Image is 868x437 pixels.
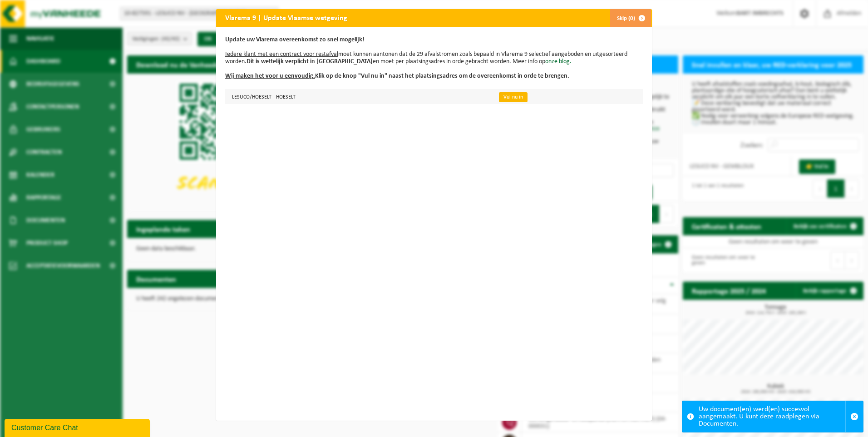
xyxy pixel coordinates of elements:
[225,36,643,80] p: moet kunnen aantonen dat de 29 afvalstromen zoals bepaald in Vlarema 9 selectief aangeboden en ui...
[225,73,569,79] b: Klik op de knop "Vul nu in" naast het plaatsingsadres om de overeenkomst in orde te brengen.
[216,9,356,26] h2: Vlarema 9 | Update Vlaamse wetgeving
[610,9,651,27] button: Skip (0)
[225,51,338,58] u: Iedere klant met een contract voor restafval
[225,73,315,79] u: Wij maken het voor u eenvoudig.
[5,417,152,437] iframe: chat widget
[247,58,373,65] b: Dit is wettelijk verplicht in [GEOGRAPHIC_DATA]
[225,36,365,43] b: Update uw Vlarema overeenkomst zo snel mogelijk!
[545,58,572,65] a: onze blog.
[499,92,528,102] a: Vul nu in
[225,89,491,104] td: LESUCO/HOESELT - HOESELT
